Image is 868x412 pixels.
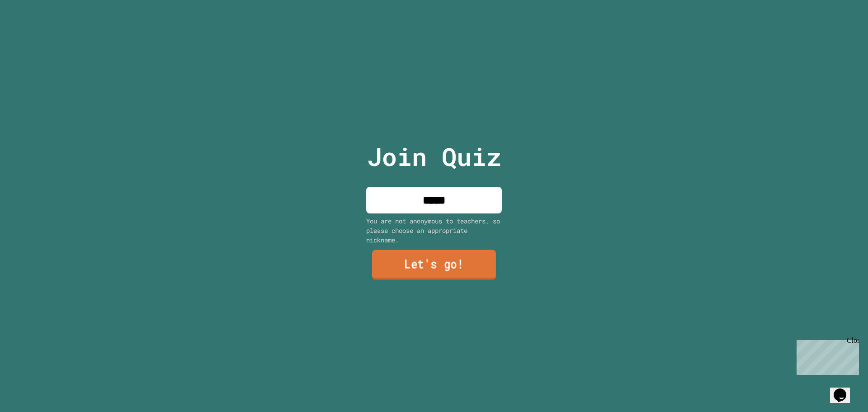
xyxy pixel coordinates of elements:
div: Chat with us now!Close [4,4,62,57]
a: Let's go! [372,250,496,280]
p: Join Quiz [367,138,501,175]
div: You are not anonymous to teachers, so please choose an appropriate nickname. [366,216,502,245]
iframe: chat widget [830,376,859,403]
iframe: chat widget [793,336,859,375]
